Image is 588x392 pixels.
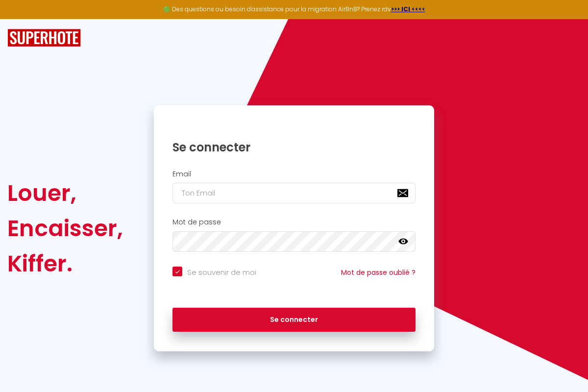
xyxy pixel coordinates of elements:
[7,246,123,281] div: Kiffer.
[172,218,416,226] h2: Mot de passe
[172,183,416,203] input: Ton Email
[172,308,416,332] button: Se connecter
[7,211,123,246] div: Encaisser,
[391,5,425,13] a: >>> ICI <<<<
[172,140,416,155] h1: Se connecter
[7,175,123,211] div: Louer,
[172,170,416,178] h2: Email
[341,268,416,277] a: Mot de passe oublié ?
[7,29,81,47] img: SuperHote logo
